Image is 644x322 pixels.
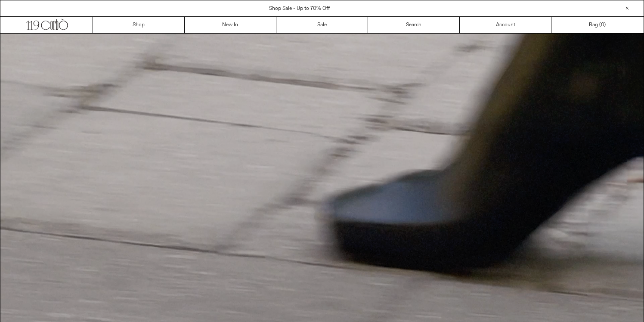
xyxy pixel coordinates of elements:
[93,17,185,33] a: Shop
[185,17,276,33] a: New In
[460,17,551,33] a: Account
[551,17,643,33] a: Bag ()
[368,17,460,33] a: Search
[601,22,604,28] span: 0
[269,5,330,12] a: Shop Sale - Up to 70% Off
[276,17,368,33] a: Sale
[601,21,606,29] span: )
